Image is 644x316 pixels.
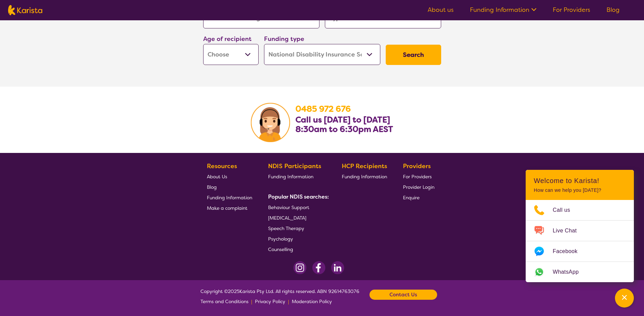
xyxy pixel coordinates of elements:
[342,174,387,180] span: Funding Information
[295,104,351,114] a: 0485 972 676
[255,298,285,304] span: Privacy Policy
[203,35,252,43] label: Age of recipient
[403,195,420,201] span: Enquire
[264,35,304,43] label: Funding type
[331,261,344,274] img: LinkedIn
[268,215,306,221] span: [MEDICAL_DATA]
[342,171,387,182] a: Funding Information
[553,226,585,236] span: Live Chat
[268,246,293,252] span: Counselling
[255,296,285,307] a: Privacy Policy
[615,289,634,308] button: Channel Menu
[386,45,441,65] button: Search
[526,170,634,282] div: Channel Menu
[268,193,329,200] b: Popular NDIS searches:
[268,171,326,182] a: Funding Information
[268,225,304,231] span: Speech Therapy
[268,236,293,242] span: Psychology
[553,246,586,256] span: Facebook
[470,6,536,14] a: Funding Information
[606,6,620,14] a: Blog
[200,298,248,304] span: Terms and Conditions
[403,162,431,170] b: Providers
[403,171,434,182] a: For Providers
[268,202,326,212] a: Behaviour Support
[268,223,326,233] a: Speech Therapy
[251,103,290,142] img: Karista Client Service
[268,162,321,170] b: NDIS Participants
[207,174,227,180] span: About Us
[268,212,326,223] a: [MEDICAL_DATA]
[207,184,217,190] span: Blog
[268,174,313,180] span: Funding Information
[295,124,393,135] b: 8:30am to 6:30pm AEST
[553,267,587,277] span: WhatsApp
[553,6,590,14] a: For Providers
[200,286,359,307] span: Copyright © 2025 Karista Pty Ltd. All rights reserved. ABN 92614763076
[207,182,252,192] a: Blog
[534,187,626,193] p: How can we help you [DATE]?
[403,182,434,192] a: Provider Login
[207,171,252,182] a: About Us
[389,290,417,300] b: Contact Us
[207,205,247,211] span: Make a complaint
[293,261,307,274] img: Instagram
[526,262,634,282] a: Web link opens in a new tab.
[207,192,252,203] a: Funding Information
[207,162,237,170] b: Resources
[207,203,252,213] a: Make a complaint
[342,162,387,170] b: HCP Recipients
[292,296,332,307] a: Moderation Policy
[403,184,434,190] span: Provider Login
[268,204,309,210] span: Behaviour Support
[207,195,252,201] span: Funding Information
[292,298,332,304] span: Moderation Policy
[268,233,326,244] a: Psychology
[403,192,434,203] a: Enquire
[8,5,42,15] img: Karista logo
[553,205,578,215] span: Call us
[428,6,454,14] a: About us
[251,296,252,307] p: |
[526,200,634,282] ul: Choose channel
[403,174,432,180] span: For Providers
[295,114,390,125] b: Call us [DATE] to [DATE]
[534,177,626,185] h2: Welcome to Karista!
[268,244,326,254] a: Counselling
[312,261,326,274] img: Facebook
[200,296,248,307] a: Terms and Conditions
[288,296,289,307] p: |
